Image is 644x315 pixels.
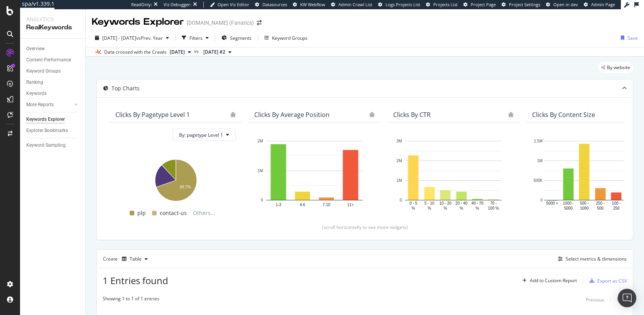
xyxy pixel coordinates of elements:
text: 70 - [490,202,497,206]
div: Keyword Groups [272,35,308,41]
div: Ranking [26,78,43,86]
button: Select metrics & dimensions [555,254,627,264]
span: vs Prev. Year [136,35,163,41]
div: RealKeywords [26,23,79,32]
button: Export as CSV [587,274,627,287]
text: 1000 [580,206,589,210]
div: Keyword Groups [26,67,61,75]
text: 40 - 70 [472,202,484,206]
text: 20 - 40 [455,202,468,206]
div: Data crossed with the Crawls [104,49,167,56]
div: Clicks By Content Size [532,111,595,119]
text: % [412,206,415,210]
svg: A chart. [115,156,236,202]
span: Datasources [262,2,287,7]
span: 2025 Sep. 28th [170,49,185,56]
span: Others... [190,208,218,218]
div: Keyword Sampling [26,141,66,149]
button: Filters [179,32,212,44]
text: 1000 - [563,202,574,206]
a: KW Webflow [293,2,325,8]
text: 250 [613,206,620,210]
a: Content Performance [26,56,80,64]
div: Clicks By pagetype Level 1 [115,111,190,119]
div: legacy label [598,62,633,73]
div: Save [627,35,638,41]
span: vs [194,48,200,55]
div: bug [369,112,375,117]
div: bug [230,112,236,117]
span: contact-us [160,208,187,218]
span: By website [607,65,630,70]
div: More Reports [26,101,54,109]
button: Table [119,253,151,265]
a: Open in dev [546,2,578,8]
button: [DATE] - [DATE]vsPrev. Year [92,32,172,44]
a: Datasources [255,2,287,8]
span: Logs Projects List [385,2,420,7]
a: Keyword Groups [26,67,80,75]
a: Projects List [426,2,458,8]
div: Previous [586,296,604,303]
a: Keywords Explorer [26,115,80,124]
text: 10 - 20 [439,202,452,206]
div: Content Performance [26,56,71,64]
button: [DATE] [167,47,194,57]
text: 100 - [612,202,621,206]
span: plp [137,208,146,218]
text: 3M [397,139,402,143]
span: Open in dev [553,2,578,7]
a: Logs Projects List [378,2,420,8]
text: 1M [258,169,263,173]
div: Viz Debugger: [164,2,191,8]
button: [DATE] #2 [200,47,235,57]
div: bug [508,112,514,117]
div: Filters [189,35,203,41]
text: 0 [261,198,263,202]
text: 250 - [596,202,605,206]
text: 1.5M [534,139,543,143]
div: [DOMAIN_NAME] (Fanatics) [187,19,254,27]
button: Save [618,32,638,44]
div: Overview [26,45,45,53]
div: Next [617,296,627,303]
text: 1M [397,178,402,183]
span: Open Viz Editor [218,2,249,7]
span: Projects List [433,2,458,7]
a: Keywords [26,90,80,98]
text: 1-3 [276,203,281,207]
text: % [428,206,431,210]
button: Segments [218,32,255,44]
span: [DATE] - [DATE] [102,35,136,41]
span: 2024 Aug. 22nd #2 [203,49,225,56]
a: Open Viz Editor [210,2,249,8]
a: More Reports [26,101,72,109]
a: Overview [26,45,80,53]
text: 0 [540,198,543,202]
div: Explorer Bookmarks [26,127,68,135]
button: Next [617,295,627,305]
div: ReadOnly: [131,2,152,8]
div: Clicks By Average Position [254,111,330,119]
text: 500 - [580,202,589,206]
text: 0 [400,198,402,202]
a: Ranking [26,78,80,86]
div: Keywords Explorer [26,115,65,124]
a: Project Page [463,2,496,8]
a: Keyword Sampling [26,141,80,149]
div: Export as CSV [597,278,627,284]
div: Showing 1 to 1 of 1 entries [103,295,159,305]
a: Admin Crawl List [331,2,372,8]
div: Analytics [26,15,79,23]
div: Top Charts [112,85,140,92]
text: 500K [534,178,543,183]
div: Create [103,253,151,265]
a: Project Settings [502,2,540,8]
span: By: pagetype Level 1 [179,132,223,138]
svg: A chart. [254,137,375,211]
text: 7-10 [323,203,330,207]
div: (scroll horizontally to see more widgets) [106,224,624,230]
svg: A chart. [393,137,514,211]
